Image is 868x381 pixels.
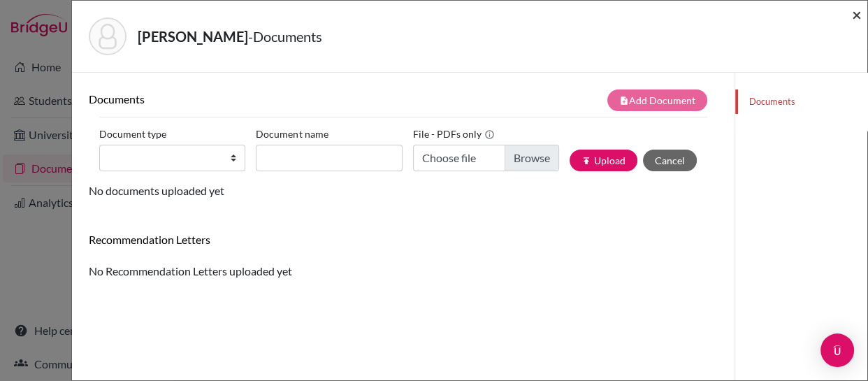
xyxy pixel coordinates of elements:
[643,150,697,171] button: Cancel
[619,96,629,106] i: note_add
[570,150,637,171] button: publishUpload
[99,123,166,145] label: Document type
[89,89,718,199] div: No documents uploaded yet
[581,156,591,166] i: publish
[607,89,707,111] button: note_addAdd Document
[89,233,718,280] div: No Recommendation Letters uploaded yet
[852,6,862,23] button: Close
[852,4,862,24] span: ×
[413,123,495,145] label: File - PDFs only
[256,123,328,145] label: Document name
[248,28,322,45] span: - Documents
[89,92,403,106] h6: Documents
[89,233,718,246] h6: Recommendation Letters
[138,28,248,45] strong: [PERSON_NAME]
[820,333,854,367] div: Open Intercom Messenger
[735,89,867,114] a: Documents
